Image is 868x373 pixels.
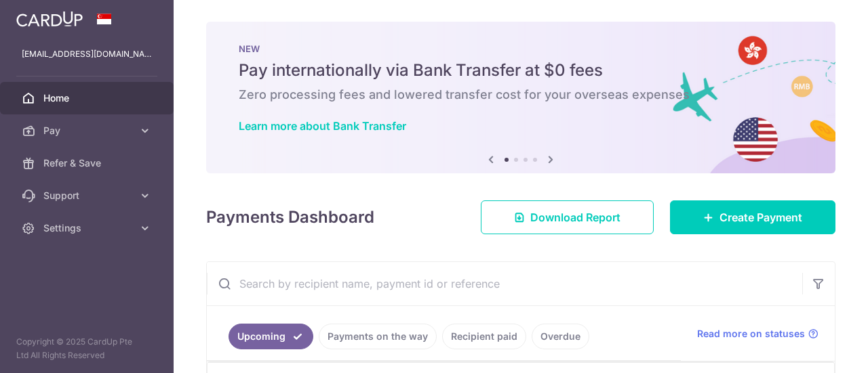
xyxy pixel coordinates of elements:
[481,200,654,234] a: Download Report
[239,43,803,54] p: NEW
[206,205,374,229] h4: Payments Dashboard
[239,60,803,81] h5: Pay internationally via Bank Transfer at $0 fees
[229,324,313,349] a: Upcoming
[319,324,437,349] a: Payments on the way
[530,209,620,225] span: Download Report
[43,124,133,137] span: Pay
[719,209,802,225] span: Create Payment
[206,22,835,173] img: Bank transfer banner
[43,156,133,170] span: Refer & Save
[239,119,406,133] a: Learn more about Bank Transfer
[239,87,803,103] h6: Zero processing fees and lowered transfer cost for your overseas expenses
[22,47,152,61] p: [EMAIL_ADDRESS][DOMAIN_NAME]
[43,91,133,105] span: Home
[207,262,802,305] input: Search by recipient name, payment id or reference
[532,324,589,349] a: Overdue
[697,327,818,341] a: Read more on statuses
[43,221,133,235] span: Settings
[16,11,83,27] img: CardUp
[697,327,805,341] span: Read more on statuses
[43,189,133,202] span: Support
[442,324,526,349] a: Recipient paid
[670,200,835,234] a: Create Payment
